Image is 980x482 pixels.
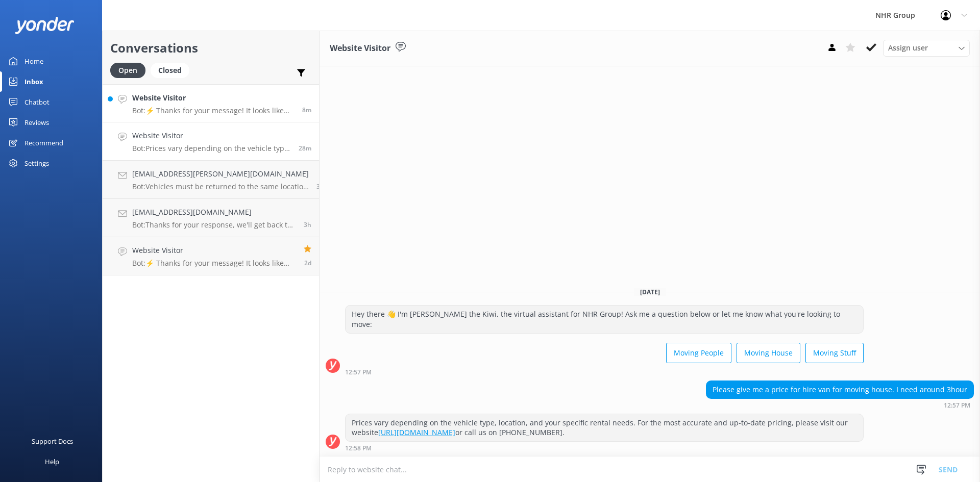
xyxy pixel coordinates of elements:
[345,445,372,451] strong: 12:58 PM
[24,133,63,153] div: Recommend
[706,401,974,409] div: 12:57pm 19-Aug-2025 (UTC +12:00) Pacific/Auckland
[132,207,296,218] h4: [EMAIL_ADDRESS][DOMAIN_NAME]
[634,288,666,296] span: [DATE]
[110,63,145,78] div: Open
[132,245,296,256] h4: Website Visitor
[132,130,291,141] h4: Website Visitor
[24,112,49,133] div: Reviews
[132,144,291,153] p: Bot: Prices vary depending on the vehicle type, location, and your specific rental needs. For the...
[345,368,864,375] div: 12:57pm 19-Aug-2025 (UTC +12:00) Pacific/Auckland
[24,51,43,71] div: Home
[132,220,296,230] p: Bot: Thanks for your response, we'll get back to you as soon as we can during opening hours.
[32,431,73,451] div: Support Docs
[883,40,970,56] div: Assign User
[944,402,970,409] strong: 12:57 PM
[151,63,189,78] div: Closed
[346,306,863,333] div: Hey there 👋 I'm [PERSON_NAME] the Kiwi, the virtual assistant for NHR Group! Ask me a question be...
[15,17,74,34] img: yonder-white-logo.png
[666,343,731,363] button: Moving People
[24,92,50,112] div: Chatbot
[151,64,194,75] a: Closed
[103,237,319,275] a: Website VisitorBot:⚡ Thanks for your message! It looks like this one might be best handled by our...
[132,182,309,191] p: Bot: Vehicles must be returned to the same location they were picked up from, and we typically do...
[24,153,49,173] div: Settings
[378,427,455,437] a: [URL][DOMAIN_NAME]
[302,106,311,114] span: 01:17pm 19-Aug-2025 (UTC +12:00) Pacific/Auckland
[304,220,311,229] span: 09:40am 19-Aug-2025 (UTC +12:00) Pacific/Auckland
[110,38,311,58] h2: Conversations
[132,259,296,268] p: Bot: ⚡ Thanks for your message! It looks like this one might be best handled by our team directly...
[706,381,973,398] div: Please give me a price for hire van for moving house. I need around 3hour
[316,182,324,191] span: 10:01am 19-Aug-2025 (UTC +12:00) Pacific/Auckland
[103,161,319,199] a: [EMAIL_ADDRESS][PERSON_NAME][DOMAIN_NAME]Bot:Vehicles must be returned to the same location they ...
[737,343,800,363] button: Moving House
[345,369,372,375] strong: 12:57 PM
[888,42,928,54] span: Assign user
[346,414,863,441] div: Prices vary depending on the vehicle type, location, and your specific rental needs. For the most...
[24,71,43,92] div: Inbox
[132,106,295,115] p: Bot: ⚡ Thanks for your message! It looks like this one might be best handled by our team directly...
[304,259,311,267] span: 01:17pm 17-Aug-2025 (UTC +12:00) Pacific/Auckland
[132,168,309,180] h4: [EMAIL_ADDRESS][PERSON_NAME][DOMAIN_NAME]
[45,451,59,472] div: Help
[805,343,864,363] button: Moving Stuff
[103,122,319,161] a: Website VisitorBot:Prices vary depending on the vehicle type, location, and your specific rental ...
[132,92,295,104] h4: Website Visitor
[330,42,390,55] h3: Website Visitor
[110,64,151,75] a: Open
[299,144,311,153] span: 12:57pm 19-Aug-2025 (UTC +12:00) Pacific/Auckland
[103,84,319,122] a: Website VisitorBot:⚡ Thanks for your message! It looks like this one might be best handled by our...
[345,444,864,451] div: 12:58pm 19-Aug-2025 (UTC +12:00) Pacific/Auckland
[103,199,319,237] a: [EMAIL_ADDRESS][DOMAIN_NAME]Bot:Thanks for your response, we'll get back to you as soon as we can...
